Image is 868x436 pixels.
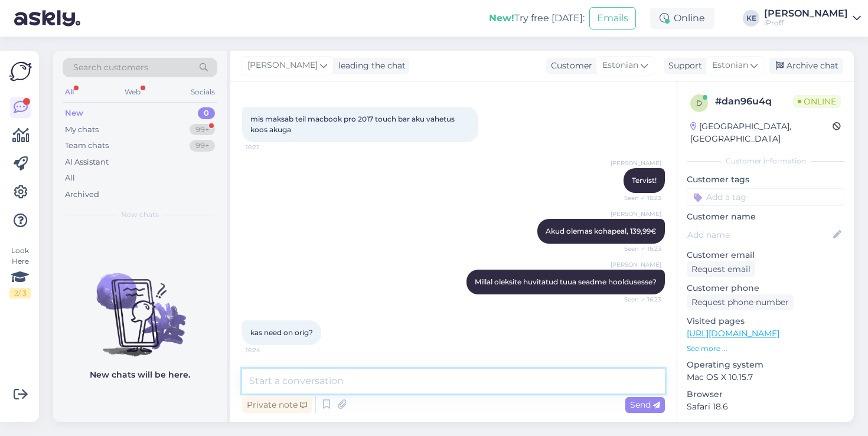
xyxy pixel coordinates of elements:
[247,59,318,72] span: [PERSON_NAME]
[611,209,661,218] span: [PERSON_NAME]
[687,343,844,354] p: See more ...
[650,8,714,29] div: Online
[687,388,844,401] p: Browser
[687,359,844,371] p: Operating system
[687,294,794,310] div: Request phone number
[617,244,661,253] span: Seen ✓ 16:23
[687,173,844,186] p: Customer tags
[687,282,844,294] p: Customer phone
[188,84,217,100] div: Socials
[65,189,99,201] div: Archived
[743,10,759,27] div: KE
[190,124,215,136] div: 99+
[489,12,514,24] b: New!
[602,59,638,72] span: Estonian
[764,9,848,18] div: [PERSON_NAME]
[242,397,312,413] div: Private note
[65,140,109,152] div: Team chats
[611,260,661,269] span: [PERSON_NAME]
[546,227,657,235] span: Akud olemas kohapeal, 139,99€
[65,156,109,168] div: AI Assistant
[65,124,99,136] div: My chats
[334,60,406,72] div: leading the chat
[690,120,833,145] div: [GEOGRAPHIC_DATA], [GEOGRAPHIC_DATA]
[793,95,841,108] span: Online
[9,288,31,299] div: 2 / 3
[687,315,844,327] p: Visited pages
[65,172,75,184] div: All
[250,328,313,337] span: kas need on orig?
[764,9,861,28] a: [PERSON_NAME]iProff
[73,61,148,74] span: Search customers
[664,60,702,72] div: Support
[63,84,76,100] div: All
[630,399,660,410] span: Send
[687,211,844,223] p: Customer name
[9,245,31,299] div: Look Here
[687,261,755,277] div: Request email
[53,252,227,358] img: No chats
[246,143,290,152] span: 16:22
[250,114,456,134] span: mis maksab teil macbook pro 2017 touch bar aku vahetus koos akuga
[617,194,661,202] span: Seen ✓ 16:23
[687,371,844,383] p: Mac OS X 10.15.7
[589,7,636,29] button: Emails
[617,295,661,304] span: Seen ✓ 16:23
[769,58,843,74] div: Archive chat
[65,107,83,119] div: New
[90,369,190,381] p: New chats will be here.
[715,94,793,109] div: # dan96u4q
[475,277,657,286] span: Millal oleksite huvitatud tuua seadme hooldusesse?
[121,209,159,220] span: New chats
[246,346,290,355] span: 16:24
[712,59,748,72] span: Estonian
[687,228,831,241] input: Add name
[687,249,844,261] p: Customer email
[687,188,844,206] input: Add a tag
[687,328,779,339] a: [URL][DOMAIN_NAME]
[122,84,143,100] div: Web
[9,60,32,83] img: Askly Logo
[198,107,215,119] div: 0
[764,18,848,28] div: iProff
[611,159,661,168] span: [PERSON_NAME]
[687,401,844,413] p: Safari 18.6
[632,176,657,185] span: Tervist!
[190,140,215,152] div: 99+
[687,156,844,166] div: Customer information
[696,99,702,107] span: d
[489,11,585,25] div: Try free [DATE]:
[546,60,592,72] div: Customer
